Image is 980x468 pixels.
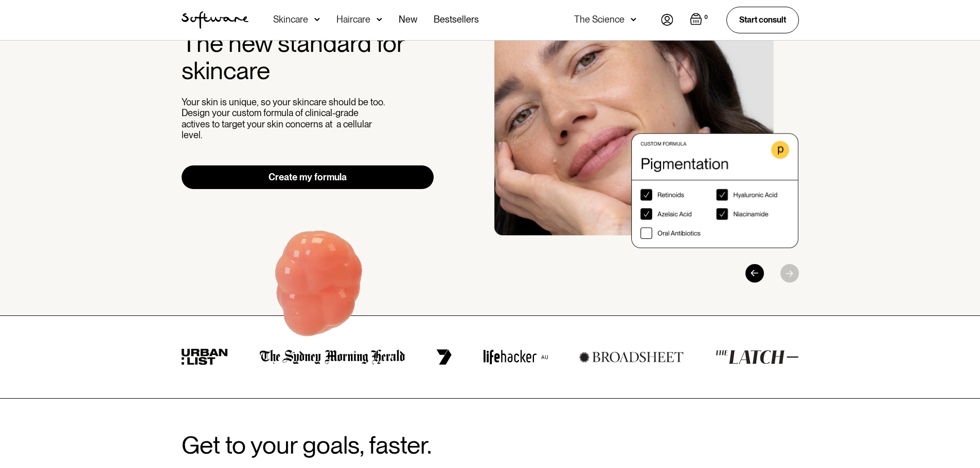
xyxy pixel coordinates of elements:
[255,224,383,350] img: Hydroquinone (skin lightening agent)
[273,14,308,25] div: Skincare
[182,349,228,365] img: urban list logo
[182,165,434,189] a: Create my formula
[182,432,432,459] h2: Get to your goals, faster.
[715,350,798,364] img: the latch logo
[483,349,548,365] img: lifehacker logo
[631,14,636,25] img: arrow down
[182,30,434,84] h2: The new standard for skincare
[745,264,764,283] div: Previous slide
[182,97,387,141] p: Your skin is unique, so your skincare should be too. Design your custom formula of clinical-grade...
[182,11,248,29] a: home
[690,13,710,27] a: Open empty cart
[182,11,248,29] img: Software Logo
[336,14,370,25] div: Haircare
[726,7,799,33] a: Start consult
[260,349,405,365] img: the Sydney morning herald logo
[574,14,625,25] div: The Science
[377,14,382,25] img: arrow down
[702,13,710,22] div: 0
[579,351,684,363] img: broadsheet logo
[314,14,320,25] img: arrow down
